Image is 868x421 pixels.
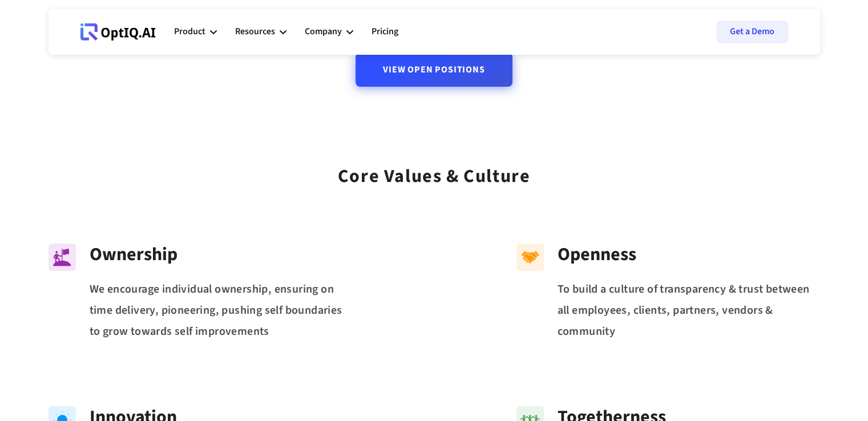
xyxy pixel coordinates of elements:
[338,151,531,191] div: Core values & Culture
[716,21,788,43] a: Get a Demo
[235,24,275,39] div: Resources
[80,15,156,49] a: Webflow Homepage
[90,244,352,265] div: Ownership
[356,52,512,87] a: View Open Positions
[174,24,205,39] div: Product
[305,15,353,49] div: Company
[174,15,217,49] div: Product
[305,24,342,39] div: Company
[90,279,352,342] div: We encourage individual ownership, ensuring on time delivery, pioneering, pushing self boundaries...
[558,244,820,265] div: Openness
[372,15,398,49] a: Pricing
[235,15,286,49] div: Resources
[558,279,820,342] div: To build a culture of transparency & trust between all employees, clients, partners, vendors & co...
